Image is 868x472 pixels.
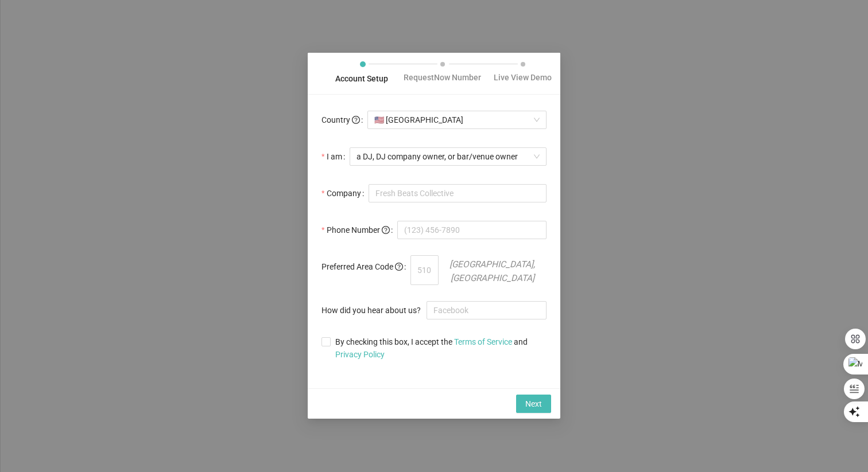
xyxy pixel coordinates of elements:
span: Phone Number [327,224,390,236]
span: [GEOGRAPHIC_DATA] [374,111,540,128]
input: (123) 456-7890 [397,221,547,239]
a: Privacy Policy [335,350,385,360]
button: Next [516,395,551,414]
div: RequestNow Number [404,71,481,84]
input: How did you hear about us? [427,302,547,320]
label: Company [321,182,369,205]
span: Preferred Area Code [321,260,403,273]
span: a DJ, DJ company owner, or bar/venue owner [356,148,540,165]
span: Next [525,398,542,411]
span: question-circle [382,226,390,234]
div: Account Setup [335,72,388,85]
span: question-circle [395,263,403,271]
label: How did you hear about us? [321,299,427,322]
span: Country [321,114,360,126]
a: Terms of Service [454,338,512,347]
span: [GEOGRAPHIC_DATA], [GEOGRAPHIC_DATA] [439,255,547,285]
label: I am [321,145,350,168]
span: question-circle [352,116,360,124]
input: Company [369,184,547,202]
div: Live View Demo [494,71,552,84]
input: 510 [410,255,439,285]
span: By checking this box, I accept the and [331,336,547,361]
span: 🇺🇸 [374,115,384,124]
